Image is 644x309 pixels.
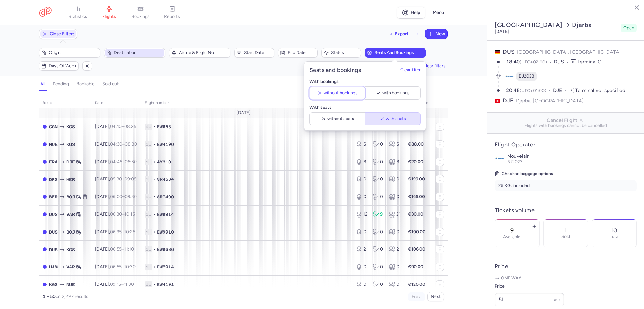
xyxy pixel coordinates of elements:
[309,112,365,125] button: without seats
[365,86,421,100] button: with bookings
[110,246,122,252] time: 06:55
[356,246,368,252] div: 2
[153,211,156,218] span: •
[157,159,171,165] span: 4Y210
[495,180,637,191] li: 25 KG, included
[429,7,448,19] button: Menu
[373,264,384,270] div: 0
[389,281,401,288] div: 0
[389,176,401,182] div: 0
[164,14,180,19] span: reports
[69,14,87,19] span: statistics
[356,281,368,288] div: 0
[110,194,137,199] span: –
[384,29,413,39] button: Export
[153,141,156,147] span: •
[49,176,58,183] span: Dresden Airport, Dresden, Germany
[110,229,135,235] span: –
[145,211,152,218] span: 1L
[153,176,156,182] span: •
[507,159,523,164] span: BJ2023
[153,246,156,252] span: •
[124,229,135,235] time: 10:25
[503,235,520,240] label: Available
[516,97,584,105] span: Djerba, [GEOGRAPHIC_DATA]
[110,159,122,164] time: 04:45
[110,264,122,269] time: 06:55
[408,141,424,147] strong: €88.00
[93,6,125,19] a: flights
[373,246,384,252] div: 0
[49,158,58,165] span: Frankfurt International Airport, Frankfurt am Main, Germany
[575,87,625,93] span: Terminal not specified
[309,105,331,110] strong: With seats
[153,229,156,235] span: •
[365,112,421,125] button: with seats
[234,48,274,58] button: Start date
[375,50,424,55] span: Seats and bookings
[124,264,136,269] time: 10:30
[66,158,75,165] span: Djerba-Zarzis, Djerba, Tunisia
[110,141,137,147] span: –
[495,29,509,34] time: [DATE]
[49,193,58,200] span: Berlin Brandenburg Airport, Berlin, Germany
[408,264,423,269] strong: €90.00
[110,212,122,217] time: 06:30
[408,176,425,182] strong: €199.00
[153,264,156,270] span: •
[125,159,137,164] time: 06:30
[102,81,119,87] h4: sold out
[309,86,365,100] button: without bookings
[39,98,91,108] th: route
[408,194,425,199] strong: €165.00
[153,159,156,165] span: •
[141,98,352,108] th: Flight number
[95,194,137,199] span: [DATE],
[373,159,384,165] div: 0
[125,176,136,182] time: 09:05
[49,141,58,148] span: Nürnberg, Nürnberg, Germany
[156,6,188,19] a: reports
[389,159,401,165] div: 8
[400,68,421,73] button: Clear filter
[157,246,174,252] span: EW9636
[49,123,58,130] span: Cologne/bonn, Köln, Germany
[389,211,401,218] div: 21
[373,141,384,147] div: 0
[495,141,637,148] h4: Flight Operator
[124,246,134,252] time: 11:10
[495,293,564,306] input: ---
[386,116,406,121] span: with seats
[495,207,637,214] h4: Tickets volume
[95,264,136,269] span: [DATE],
[110,176,122,182] time: 05:30
[309,67,361,74] h5: Seats and bookings
[408,159,423,164] strong: €20.00
[110,282,134,287] span: –
[495,170,637,178] h5: Checked baggage options
[39,48,100,58] button: Origin
[553,87,569,94] span: DJE
[95,176,136,182] span: [DATE],
[408,229,425,235] strong: €100.00
[554,58,571,66] span: DUS
[66,229,75,235] span: Bourgas, Burgas, Bulgaria
[571,59,576,64] span: TC
[43,230,47,234] span: CLOSED
[95,124,136,129] span: [DATE],
[110,124,136,129] span: –
[110,159,137,164] span: –
[49,281,58,288] span: Kos Island International Airport, Kos, Greece
[520,88,546,93] span: (UTC+01:00)
[373,229,384,235] div: 0
[145,194,152,200] span: 1L
[104,48,165,58] button: Destination
[611,227,617,234] p: 10
[382,91,409,96] span: with bookings
[179,50,228,55] span: Airline & Flight No.
[373,211,384,218] div: 9
[145,264,152,270] span: 1L
[114,50,163,55] span: Destination
[169,48,230,58] button: Airline & Flight No.
[365,48,426,58] button: Seats and bookings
